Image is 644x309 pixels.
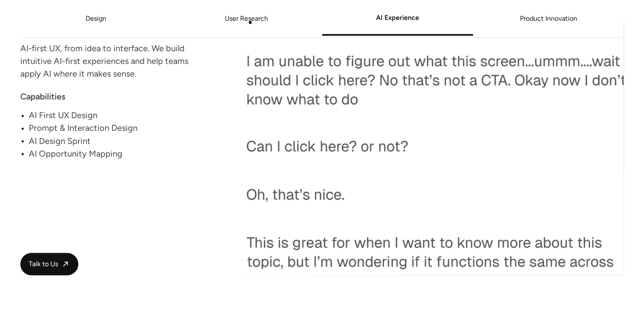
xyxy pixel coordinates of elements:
a: Design [86,15,106,23]
a: Talk to Us [20,253,78,275]
div: Capabilities [20,90,211,103]
span: Talk to Us [29,259,58,268]
a: User Research [171,17,322,22]
div: Prompt & Interaction Design [29,121,211,134]
div: AI-first UX, from idea to interface. We build intuitive AI-first experiences and help teams apply... [20,42,211,80]
div: AI Opportunity Mapping [29,147,211,160]
a: Product Innovation [473,17,624,22]
div: AI Design Sprint [29,134,211,147]
div: AI First UX Design [29,109,211,121]
a: AI Experience [322,16,473,21]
